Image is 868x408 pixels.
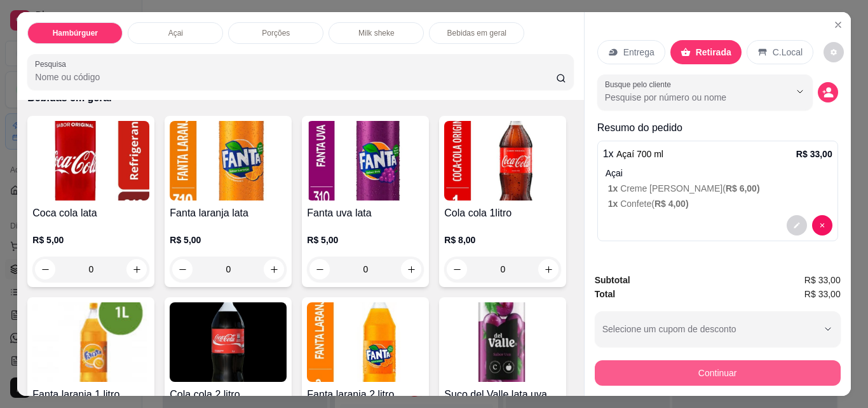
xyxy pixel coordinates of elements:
input: Pesquisa [35,71,556,83]
button: Continuar [595,360,841,386]
p: R$ 5,00 [170,234,287,246]
label: Busque pelo cliente [605,79,675,90]
button: decrease-product-quantity [309,259,330,279]
button: increase-product-quantity [264,259,284,279]
button: Show suggestions [790,81,810,102]
h4: Fanta laranja 1 litro [32,387,149,402]
button: increase-product-quantity [401,259,421,279]
h4: Suco del Valle lata uva [444,387,561,402]
h4: Fanta laranja lata [170,206,287,221]
p: Porções [262,28,290,38]
span: R$ 6,00 ) [726,183,760,193]
button: decrease-product-quantity [818,82,838,102]
h4: Coca cola lata [32,206,149,221]
button: decrease-product-quantity [812,215,832,236]
p: C.Local [773,46,803,59]
p: Confete ( [608,197,832,210]
button: decrease-product-quantity [824,42,844,62]
p: R$ 5,00 [307,234,424,246]
img: product-image [32,121,149,200]
img: product-image [32,302,149,382]
strong: Subtotal [595,275,630,285]
button: Selecione um cupom de desconto [595,311,841,347]
p: Açai [606,167,832,179]
img: product-image [444,302,561,382]
span: 1 x [608,183,620,193]
input: Busque pelo cliente [605,91,770,104]
button: increase-product-quantity [538,259,559,279]
h4: Fanta uva lata [307,206,424,221]
button: decrease-product-quantity [447,259,467,279]
button: Close [828,15,848,35]
button: decrease-product-quantity [172,259,193,279]
span: R$ 33,00 [804,287,841,301]
span: R$ 33,00 [804,273,841,287]
span: R$ 4,00 ) [654,199,689,209]
label: Pesquisa [35,59,71,69]
h4: Cola cola 1litro [444,206,561,221]
img: product-image [307,302,424,382]
p: Retirada [696,46,731,59]
strong: Total [595,289,615,299]
button: decrease-product-quantity [35,259,55,279]
span: 1 x [608,199,620,209]
img: product-image [307,121,424,200]
img: product-image [444,121,561,200]
img: product-image [170,121,287,200]
p: R$ 5,00 [32,234,149,246]
p: Milk sheke [358,28,395,38]
p: Hambúrguer [53,28,98,38]
span: Açaí 700 ml [616,149,663,159]
h4: Cola cola 2 litro [170,387,287,402]
p: Bebidas em geral [447,28,506,38]
p: R$ 8,00 [444,234,561,246]
button: decrease-product-quantity [787,215,807,236]
p: Resumo do pedido [597,120,838,136]
p: Açai [168,28,183,38]
p: R$ 33,00 [796,148,832,160]
p: 1 x [603,146,663,162]
p: Entrega [623,46,654,59]
p: Creme [PERSON_NAME] ( [608,182,832,195]
img: product-image [170,302,287,382]
h4: Fanta laranja 2 litro [307,387,424,402]
button: increase-product-quantity [126,259,147,279]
